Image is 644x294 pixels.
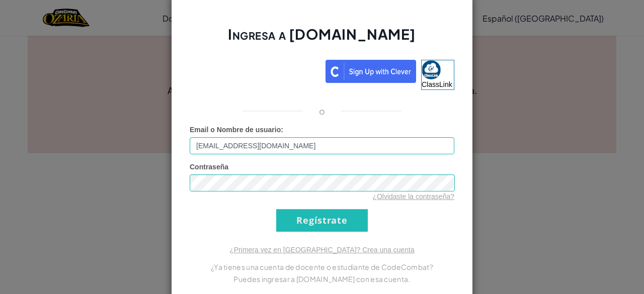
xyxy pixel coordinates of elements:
h2: Ingresa a [DOMAIN_NAME] [190,25,454,54]
a: ¿Olvidaste la contraseña? [372,192,454,201]
iframe: Botón Iniciar sesión con Google [185,59,326,81]
img: clever_sso_button@2x.png [326,60,416,83]
label: : [190,125,283,135]
a: ¿Primera vez en [GEOGRAPHIC_DATA]? Crea una cuenta [229,246,415,254]
input: Regístrate [276,209,368,232]
img: classlink-logo-small.png [422,60,441,79]
p: ¿Ya tienes una cuenta de docente o estudiante de CodeCombat? [190,261,454,273]
span: ClassLink [422,80,452,88]
p: o [319,105,325,117]
span: Contraseña [190,163,228,171]
span: Email o Nombre de usuario [190,126,281,134]
p: Puedes ingresar a [DOMAIN_NAME] con esa cuenta. [190,273,454,285]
